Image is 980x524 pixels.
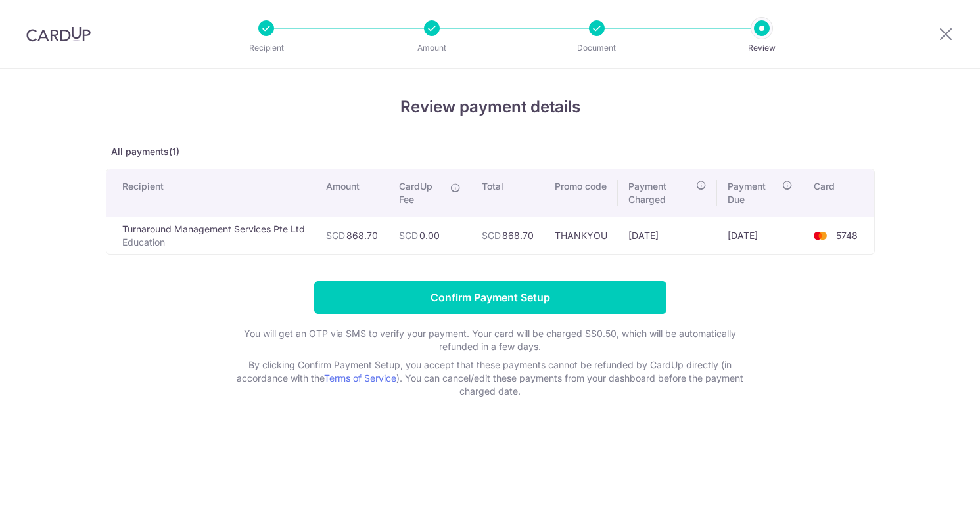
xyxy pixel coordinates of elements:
th: Card [803,169,874,217]
td: Turnaround Management Services Pte Ltd [106,217,315,254]
td: 868.70 [471,217,544,254]
p: By clicking Confirm Payment Setup, you accept that these payments cannot be refunded by CardUp di... [227,359,753,398]
p: Amount [383,41,480,55]
span: 5748 [836,230,858,241]
td: THANKYOU [544,217,618,254]
th: Amount [315,169,388,217]
a: Terms of Service [324,372,396,383]
p: Education [122,236,305,249]
td: [DATE] [717,217,803,254]
th: Total [471,169,544,217]
td: 0.00 [388,217,471,254]
img: CardUp [26,26,91,42]
p: You will get an OTP via SMS to verify your payment. Your card will be charged S$0.50, which will ... [227,327,753,353]
input: Confirm Payment Setup [314,281,666,314]
img: <span class="translation_missing" title="translation missing: en.account_steps.new_confirm_form.b... [807,228,833,244]
h4: Review payment details [106,95,875,119]
p: Document [548,41,645,55]
span: Payment Charged [628,180,692,206]
iframe: Opens a widget where you can find more information [895,485,967,517]
p: Review [713,41,810,55]
span: SGD [326,230,345,241]
th: Recipient [106,169,315,217]
span: SGD [482,230,501,241]
span: Payment Due [728,180,778,206]
span: CardUp Fee [399,180,444,206]
th: Promo code [544,169,618,217]
td: 868.70 [315,217,388,254]
span: SGD [399,230,418,241]
td: [DATE] [618,217,717,254]
p: All payments(1) [106,145,875,158]
p: Recipient [218,41,315,55]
